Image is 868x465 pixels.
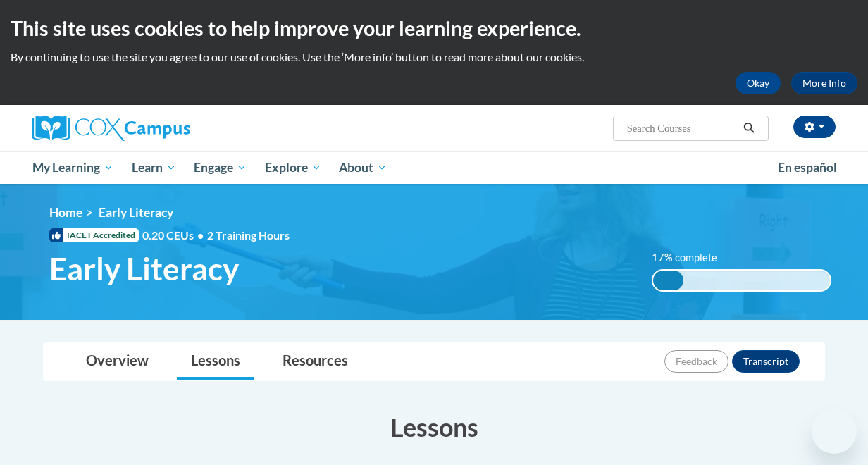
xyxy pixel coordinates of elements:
[11,14,857,42] h2: This site uses cookies to help improve your learning experience.
[142,228,207,243] span: 0.20 CEUs
[330,151,397,184] a: About
[32,116,190,141] img: Cox Campus
[732,350,800,373] button: Transcript
[43,409,825,445] h3: Lessons
[256,151,330,184] a: Explore
[653,271,683,290] div: 17% complete
[99,205,173,220] span: Early Literacy
[197,228,204,242] span: •
[11,49,857,65] p: By continuing to use the site you agree to our use of cookies. Use the ‘More info’ button to read...
[769,153,846,182] a: En español
[738,120,759,137] button: Search
[778,160,837,175] span: En español
[268,343,362,380] a: Resources
[652,250,733,266] label: 17% complete
[626,120,738,137] input: Search Courses
[664,350,728,373] button: Feedback
[793,116,836,138] button: Account Settings
[132,159,176,176] span: Learn
[72,343,163,380] a: Overview
[32,116,286,141] a: Cox Campus
[123,151,185,184] a: Learn
[49,228,139,242] span: IACET Accredited
[23,151,123,184] a: My Learning
[791,72,857,94] a: More Info
[812,409,857,454] iframe: Button to launch messaging window
[22,151,846,184] div: Main menu
[207,228,290,242] span: 2 Training Hours
[736,72,781,94] button: Okay
[49,205,82,220] a: Home
[32,159,113,176] span: My Learning
[265,159,321,176] span: Explore
[339,159,387,176] span: About
[194,159,247,176] span: Engage
[177,343,254,380] a: Lessons
[49,250,239,287] span: Early Literacy
[185,151,256,184] a: Engage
